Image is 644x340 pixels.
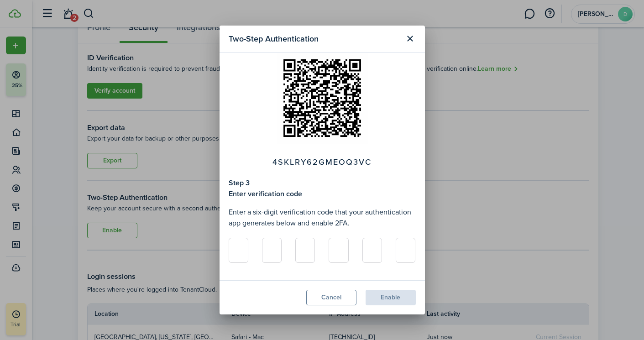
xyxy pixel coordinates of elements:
button: Close modal [403,31,418,47]
button: Cancel [306,290,356,305]
span: 4SKLRY62GMEOQ3VC [272,156,372,168]
h4: Step 3 [229,178,416,188]
p: Enter a six-digit verification code that your authentication app generates below and enable 2FA. [229,207,416,229]
modal-title: Two-Step Authentication [229,30,400,48]
strong: Enter verification code [229,188,302,199]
